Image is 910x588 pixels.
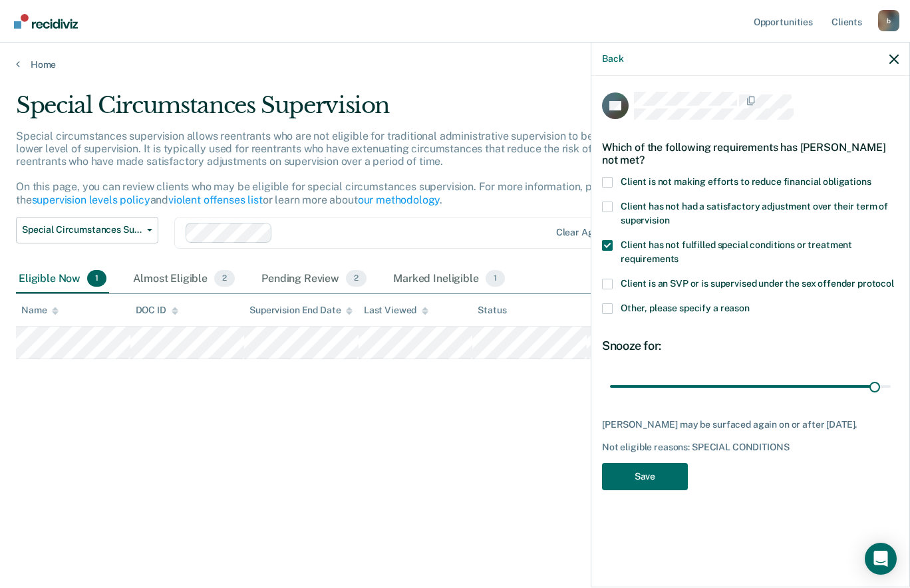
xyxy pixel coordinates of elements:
div: Special Circumstances Supervision [16,92,698,130]
div: Clear agents [556,227,613,238]
span: Client has not had a satisfactory adjustment over their term of supervision [621,201,888,225]
div: [PERSON_NAME] may be surfaced again on or after [DATE]. [602,419,899,430]
div: Supervision End Date [249,305,353,316]
p: Special circumstances supervision allows reentrants who are not eligible for traditional administ... [16,130,669,206]
span: Other, please specify a reason [621,303,750,313]
span: 2 [214,270,235,287]
div: Almost Eligible [130,265,237,294]
div: Not eligible reasons: SPECIAL CONDITIONS [602,442,899,453]
div: Eligible Now [16,265,109,294]
button: Profile dropdown button [878,10,899,31]
div: Name [21,305,59,316]
span: 1 [486,270,505,287]
span: Client is an SVP or is supervised under the sex offender protocol [621,278,894,289]
a: Home [16,59,894,71]
div: DOC ID [136,305,178,316]
span: Client is not making efforts to reduce financial obligations [621,176,871,187]
a: supervision levels policy [32,194,150,206]
span: 2 [346,270,367,287]
a: violent offenses list [168,194,263,206]
span: Client has not fulfilled special conditions or treatment requirements [621,239,852,264]
img: Recidiviz [14,14,78,29]
div: Last Viewed [364,305,428,316]
div: Open Intercom Messenger [865,543,897,575]
div: Snooze for: [602,339,899,353]
button: Back [602,53,623,65]
a: our methodology [358,194,440,206]
div: Marked Ineligible [390,265,508,294]
button: Save [602,463,688,490]
div: Status [478,305,506,316]
div: Pending Review [259,265,369,294]
span: Special Circumstances Supervision [22,224,142,235]
div: b [878,10,899,31]
span: 1 [87,270,106,287]
div: Which of the following requirements has [PERSON_NAME] not met? [602,130,899,177]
